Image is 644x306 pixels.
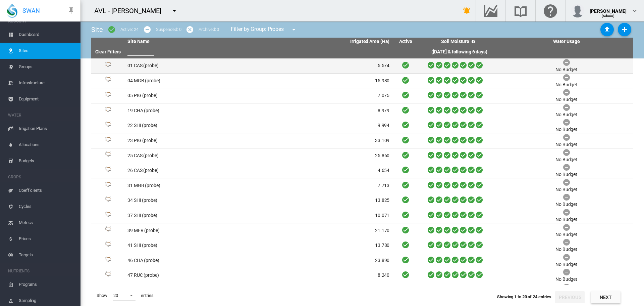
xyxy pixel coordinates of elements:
[259,193,392,208] td: 13.825
[94,77,122,85] div: Site Id: 31985
[104,107,112,115] img: 1.svg
[125,88,259,103] td: 05 PIG (probe)
[555,157,577,163] div: No Budget
[91,178,633,193] tr: Site Id: 32114 31 MGB (probe) 7.713 No Budget
[143,26,151,34] md-icon: icon-minus-circle
[419,46,499,58] th: ([DATE] & following 6 days)
[497,294,551,299] span: Showing 1 to 20 of 24 entries
[104,92,112,100] img: 1.svg
[125,223,259,238] td: 39 MER (probe)
[392,38,419,46] th: Active
[19,137,75,153] span: Allocations
[555,291,585,303] button: Previous
[555,126,577,133] div: No Budget
[259,38,392,46] th: Irrigated Area (Ha)
[463,7,471,15] md-icon: icon-bell-ring
[259,253,392,268] td: 23.890
[499,38,633,46] th: Water Usage
[104,182,112,190] img: 1.svg
[91,223,633,238] tr: Site Id: 32134 39 MER (probe) 21.170 No Budget
[125,148,259,163] td: 25 CAS (probe)
[120,27,139,33] div: Active: 24
[259,103,392,118] td: 8.979
[483,7,499,15] md-icon: Go to the Data Hub
[125,58,259,73] td: 01 CAS (probe)
[94,62,122,70] div: Site Id: 31979
[555,246,577,253] div: No Budget
[7,4,17,18] img: SWAN-Landscape-Logo-Colour-drop.png
[94,182,122,190] div: Site Id: 32114
[125,193,259,208] td: 34 SHI (probe)
[91,253,633,268] tr: Site Id: 32081 46 CHA (probe) 23.890 No Budget
[555,67,577,73] div: No Budget
[91,103,633,119] tr: Site Id: 32070 19 CHA (probe) 8.979 No Budget
[8,172,75,182] span: CROPS
[91,26,103,34] span: Site
[555,201,577,208] div: No Budget
[94,271,122,279] div: Site Id: 32120
[19,215,75,231] span: Metrics
[621,26,629,34] md-icon: icon-plus
[19,75,75,91] span: Infrastructure
[125,118,259,133] td: 22 SHI (probe)
[199,27,219,33] div: Archived: 0
[67,7,75,15] md-icon: icon-pin
[125,103,259,118] td: 19 CHA (probe)
[91,163,633,178] tr: Site Id: 32107 26 CAS (probe) 4.654 No Budget
[156,27,181,33] div: Suspended: 0
[94,137,122,145] div: Site Id: 32078
[170,7,178,15] md-icon: icon-menu-down
[104,242,112,250] img: 1.svg
[125,133,259,148] td: 23 PIG (probe)
[590,5,627,12] div: [PERSON_NAME]
[125,74,259,88] td: 04 MGB (probe)
[19,153,75,169] span: Budgets
[104,257,112,265] img: 1.svg
[125,38,259,46] th: Site Name
[555,82,577,88] div: No Budget
[259,238,392,253] td: 13.780
[125,208,259,223] td: 37 SHI (probe)
[571,4,584,17] img: profile.jpg
[108,26,116,34] md-icon: icon-checkbox-marked-circle
[91,148,633,164] tr: Site Id: 32106 25 CAS (probe) 25.860 No Budget
[460,4,474,17] button: icon-bell-ring
[104,196,112,205] img: 1.svg
[603,26,611,34] md-icon: icon-upload
[94,122,122,130] div: Site Id: 32132
[259,178,392,193] td: 7.713
[8,110,75,121] span: WATER
[95,49,121,54] a: Clear Filters
[469,38,477,46] md-icon: icon-help-circle
[591,291,621,303] button: Next
[104,271,112,279] img: 1.svg
[91,88,633,103] tr: Site Id: 31987 05 PIG (probe) 7.075 No Budget
[555,231,577,238] div: No Budget
[125,268,259,283] td: 47 RUC (probe)
[104,122,112,130] img: 1.svg
[125,253,259,268] td: 46 CHA (probe)
[19,247,75,263] span: Targets
[19,27,75,43] span: Dashboard
[94,6,167,15] div: AVL - [PERSON_NAME]
[259,88,392,103] td: 7.075
[104,137,112,145] img: 1.svg
[419,38,499,46] th: Soil Moisture
[94,242,122,250] div: Site Id: 32136
[125,238,259,253] td: 41 SHI (probe)
[125,178,259,193] td: 31 MGB (probe)
[8,266,75,276] span: NUTRIENTS
[19,59,75,75] span: Groups
[555,96,577,103] div: No Budget
[259,148,392,163] td: 25.860
[91,283,633,298] tr: Site Id: 32125 53 SEM (probe) 2.020 No Budget
[226,23,303,36] div: Filter by Group: Probes
[91,208,633,223] tr: Site Id: 32105 37 SHI (probe) 10.071 No Budget
[631,7,639,15] md-icon: icon-chevron-down
[555,186,577,193] div: No Budget
[555,276,577,283] div: No Budget
[259,268,392,283] td: 8.240
[91,193,633,208] tr: Site Id: 32104 34 SHI (probe) 13.825 No Budget
[91,74,633,89] tr: Site Id: 31985 04 MGB (probe) 15.980 No Budget
[91,58,633,74] tr: Site Id: 31979 01 CAS (probe) 5.574 No Budget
